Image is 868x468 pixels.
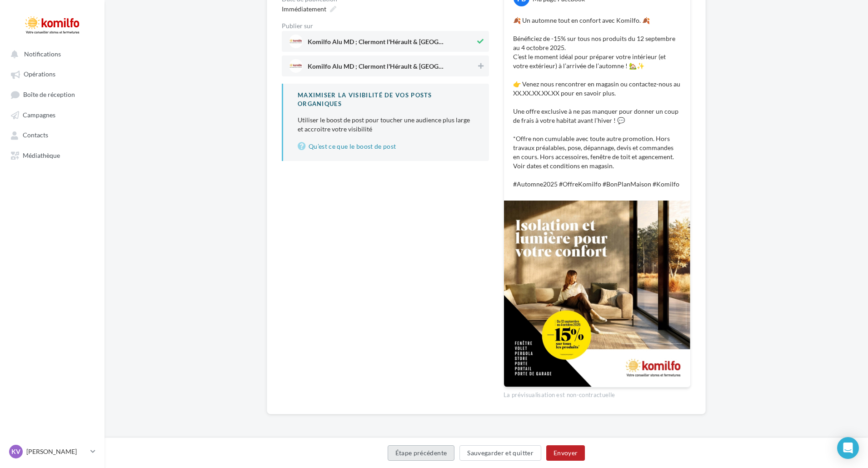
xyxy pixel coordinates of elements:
span: Komilfo Alu MD ; Clermont l'Hérault & [GEOGRAPHIC_DATA] ([GEOGRAPHIC_DATA], [GEOGRAPHIC_DATA]) [308,63,444,73]
button: Notifications [5,45,95,62]
span: Komilfo Alu MD ; Clermont l'Hérault & [GEOGRAPHIC_DATA] ([GEOGRAPHIC_DATA], [GEOGRAPHIC_DATA]) [308,39,444,49]
div: Maximiser la visibilité de vos posts organiques [298,91,474,108]
a: Qu’est ce que le boost de post [298,141,474,152]
button: Étape précédente [388,445,455,461]
p: 🍂 Un automne tout en confort avec Komilfo. 🍂 Bénéficiez de -15% sur tous nos produits du 12 septe... [513,16,681,189]
div: La prévisualisation est non-contractuelle [504,387,691,399]
p: Utiliser le boost de post pour toucher une audience plus large et accroitre votre visibilité [298,116,474,134]
div: Open Intercom Messenger [837,437,859,459]
a: Contacts [5,126,99,143]
span: Boîte de réception [23,91,75,98]
span: Immédiatement [282,5,326,13]
button: Sauvegarder et quitter [459,445,541,461]
span: Campagnes [23,111,55,119]
button: Envoyer [546,445,585,461]
span: Notifications [24,50,61,58]
div: Publier sur [282,23,489,29]
a: Opérations [5,65,99,82]
a: Boîte de réception [5,86,99,103]
p: [PERSON_NAME] [26,447,87,456]
a: Kv [PERSON_NAME] [7,443,97,460]
a: Campagnes [5,106,99,123]
span: Kv [11,447,20,456]
a: Médiathèque [5,147,99,163]
span: Opérations [24,70,55,78]
span: Médiathèque [23,151,60,159]
span: Contacts [23,131,48,139]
